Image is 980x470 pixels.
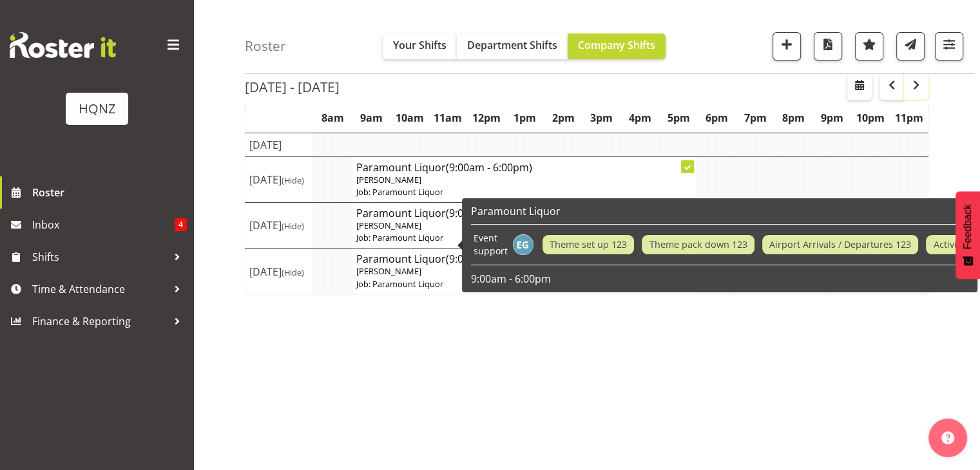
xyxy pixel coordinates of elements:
span: [PERSON_NAME] [356,174,421,185]
td: [DATE] [245,249,314,294]
span: Roster [32,183,187,202]
h6: Paramount Liquor [471,205,968,218]
td: Event support [471,231,510,258]
th: 12pm [467,103,506,133]
h4: Paramount Liquor [356,207,694,220]
th: 2pm [544,103,582,133]
td: [DATE] [245,133,314,156]
th: 8am [314,103,352,133]
h4: Paramount Liquor [356,252,694,265]
span: Theme set up 123 [550,238,627,252]
span: Theme pack down 123 [649,238,747,252]
span: Airport Arrivals / Departures 123 [769,238,911,252]
th: 10am [390,103,429,133]
h4: Paramount Liquor [356,161,694,174]
th: 9pm [813,103,852,133]
button: Add a new shift [773,32,801,61]
span: (Hide) [282,220,304,232]
th: 11am [428,103,467,133]
span: Department Shifts [467,38,557,52]
p: Job: Paramount Liquor [356,186,694,198]
span: Finance & Reporting [32,312,168,331]
span: (9:00am - 6:00pm) [446,206,532,220]
button: Download a PDF of the roster according to the set date range. [814,32,842,61]
th: 5pm [659,103,698,133]
span: (9:00am - 6:00pm) [446,252,532,266]
span: (Hide) [282,174,304,186]
span: Company Shifts [578,38,655,52]
span: Feedback [962,204,974,249]
button: Your Shifts [383,33,457,59]
h2: [DATE] - [DATE] [245,79,340,95]
p: Job: Paramount Liquor [356,278,694,290]
span: Your Shifts [393,38,447,52]
button: Feedback - Show survey [956,191,980,279]
th: 8pm [774,103,813,133]
img: Rosterit website logo [10,32,116,58]
img: help-xxl-2.png [941,431,954,444]
img: ella-gutschlag1251.jpg [513,234,533,255]
button: Filter Shifts [935,32,963,61]
td: [DATE] [245,156,314,202]
td: [DATE] [245,203,314,249]
span: (Hide) [282,267,304,278]
button: Company Shifts [568,33,666,59]
th: 7pm [736,103,774,133]
span: [PERSON_NAME] [356,265,421,277]
button: Send a list of all shifts for the selected filtered period to all rostered employees. [896,32,925,61]
button: Select a specific date within the roster. [847,74,872,100]
span: (9:00am - 6:00pm) [446,160,532,174]
th: 6pm [698,103,736,133]
button: Department Shifts [457,33,568,59]
p: 9:00am - 6:00pm [471,272,968,286]
h4: Roster [245,39,286,53]
span: Shifts [32,247,168,267]
th: 4pm [621,103,660,133]
span: Time & Attendance [32,279,168,299]
th: 1pm [506,103,544,133]
span: [PERSON_NAME] [356,220,421,231]
th: 9am [352,103,390,133]
th: 3pm [582,103,621,133]
th: 10pm [851,103,890,133]
th: 11pm [890,103,928,133]
div: HQNZ [79,99,115,118]
button: Highlight an important date within the roster. [855,32,883,61]
p: Job: Paramount Liquor [356,232,694,244]
span: 4 [175,218,187,231]
span: Inbox [32,215,175,234]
